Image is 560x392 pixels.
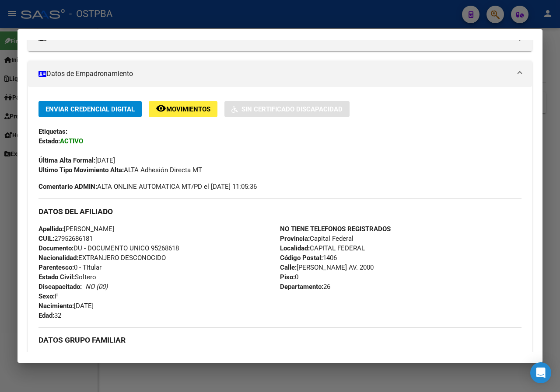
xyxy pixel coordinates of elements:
[38,128,67,135] strong: Etiquetas:
[38,312,61,319] span: 32
[38,264,74,271] strong: Parentesco:
[280,283,330,291] span: 26
[28,61,532,87] mat-expansion-panel-header: Datos de Empadronamiento
[38,283,82,291] strong: Discapacitado:
[38,166,124,174] strong: Ultimo Tipo Movimiento Alta:
[38,273,96,281] span: Soltero
[38,137,60,145] strong: Estado:
[38,156,115,164] span: [DATE]
[280,235,353,243] span: Capital Federal
[38,207,521,216] h3: DATOS DEL AFILIADO
[38,225,64,233] strong: Apellido:
[38,273,75,281] strong: Estado Civil:
[280,264,297,271] strong: Calle:
[530,362,551,383] div: Open Intercom Messenger
[38,183,97,191] strong: Comentario ADMIN:
[38,235,93,243] span: 27952686181
[280,283,323,291] strong: Departamento:
[38,101,142,117] button: Enviar Credencial Digital
[280,273,295,281] strong: Piso:
[280,254,337,262] span: 1406
[280,264,374,271] span: [PERSON_NAME] AV. 2000
[38,312,54,319] strong: Edad:
[85,283,108,291] i: NO (00)
[38,244,179,252] span: DU - DOCUMENTO UNICO 95268618
[38,302,94,310] span: [DATE]
[280,225,391,233] strong: NO TIENE TELEFONOS REGISTRADOS
[149,101,217,117] button: Movimientos
[38,254,78,262] strong: Nacionalidad:
[60,137,83,145] strong: ACTIVO
[38,225,114,233] span: [PERSON_NAME]
[38,156,95,164] strong: Última Alta Formal:
[38,182,257,191] span: ALTA ONLINE AUTOMATICA MT/PD el [DATE] 11:05:36
[224,101,350,117] button: Sin Certificado Discapacidad
[156,103,166,114] mat-icon: remove_red_eye
[38,166,202,174] span: ALTA Adhesión Directa MT
[241,105,343,113] span: Sin Certificado Discapacidad
[38,292,58,300] span: F
[38,335,521,345] h3: DATOS GRUPO FAMILIAR
[166,105,210,113] span: Movimientos
[38,69,511,79] mat-panel-title: Datos de Empadronamiento
[38,235,54,243] strong: CUIL:
[280,244,365,252] span: CAPITAL FEDERAL
[45,105,135,113] span: Enviar Credencial Digital
[280,254,323,262] strong: Código Postal:
[280,273,298,281] span: 0
[38,244,73,252] strong: Documento:
[280,244,310,252] strong: Localidad:
[38,254,166,262] span: EXTRANJERO DESCONOCIDO
[38,264,101,271] span: 0 - Titular
[38,292,55,300] strong: Sexo:
[280,235,310,243] strong: Provincia:
[38,302,74,310] strong: Nacimiento:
